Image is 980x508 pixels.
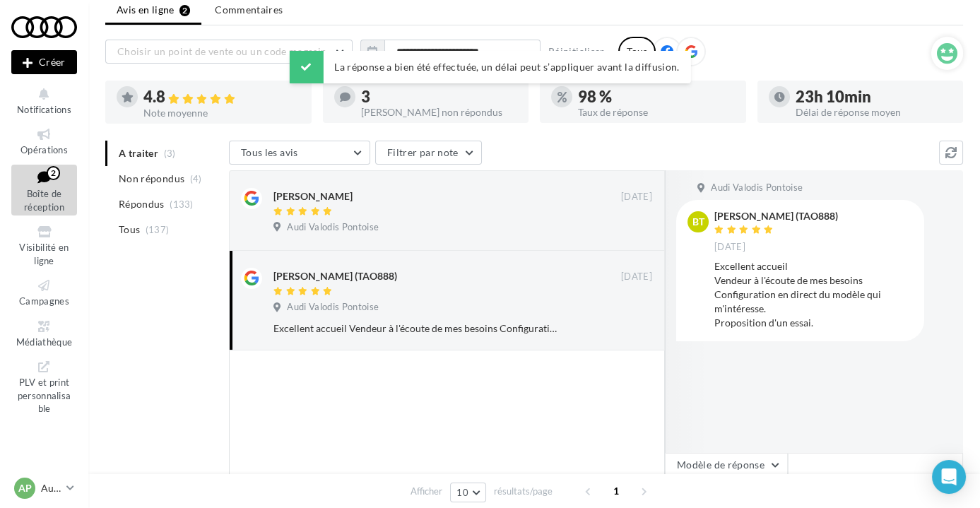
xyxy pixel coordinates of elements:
div: 4.8 [143,89,300,105]
p: Audi PONTOISE [41,481,61,495]
span: (4) [190,173,202,184]
a: Boîte de réception2 [11,165,77,216]
button: Réinitialiser [543,43,610,60]
a: PLV et print personnalisable [11,356,77,418]
span: [DATE] [621,191,652,203]
div: [PERSON_NAME] non répondus [361,107,518,117]
span: résultats/page [494,485,553,498]
span: Opérations [20,144,68,155]
div: La réponse a bien été effectuée, un délai peut s’appliquer avant la diffusion. [289,51,690,83]
div: [PERSON_NAME] (TAO888) [273,269,397,283]
a: Visibilité en ligne [11,221,77,269]
button: Modèle de réponse [665,453,788,477]
span: Commentaires [215,3,283,17]
div: Tous [618,37,656,66]
span: Audi Valodis Pontoise [287,221,379,234]
span: (137) [146,224,170,235]
span: Audi Valodis Pontoise [711,182,803,194]
button: 10 [450,483,486,502]
div: [PERSON_NAME] (TAO888) [714,211,838,221]
div: Excellent accueil Vendeur à l'écoute de mes besoins Configuration en direct du modèle qui m'intér... [714,259,913,330]
div: [PERSON_NAME] [273,189,353,203]
span: AP [18,481,32,495]
span: Afficher [411,485,442,498]
div: Taux de réponse [578,107,735,117]
div: 2 [47,166,60,180]
span: BT [692,215,704,229]
span: 1 [605,480,627,502]
span: Boîte de réception [24,188,64,213]
span: Visibilité en ligne [19,242,69,266]
span: Répondus [119,197,165,211]
a: Médiathèque [11,316,77,350]
div: 3 [361,89,518,105]
span: Tous [119,223,140,237]
div: 23h 10min [796,89,952,105]
a: AP Audi PONTOISE [11,475,77,502]
button: Tous les avis [229,141,370,165]
div: 98 % [578,89,735,105]
button: Filtrer par note [375,141,482,165]
button: Notifications [11,83,77,118]
span: Campagnes [19,295,69,307]
div: Open Intercom Messenger [932,460,966,494]
span: Choisir un point de vente ou un code magasin [117,45,326,57]
div: Nouvelle campagne [11,50,77,74]
span: Tous les avis [241,146,298,158]
span: (133) [170,199,194,210]
a: Campagnes [11,275,77,309]
span: Médiathèque [16,336,73,348]
a: Opérations [11,124,77,158]
span: Non répondus [119,172,184,186]
button: Créer [11,50,77,74]
span: [DATE] [621,271,652,283]
span: PLV et print personnalisable [18,374,71,414]
span: [DATE] [714,241,745,254]
div: Délai de réponse moyen [796,107,952,117]
div: Excellent accueil Vendeur à l'écoute de mes besoins Configuration en direct du modèle qui m'intér... [273,321,560,336]
span: Notifications [17,104,71,115]
button: Choisir un point de vente ou un code magasin [105,40,353,64]
span: 10 [456,487,468,498]
span: Audi Valodis Pontoise [287,301,379,314]
div: Note moyenne [143,108,300,118]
